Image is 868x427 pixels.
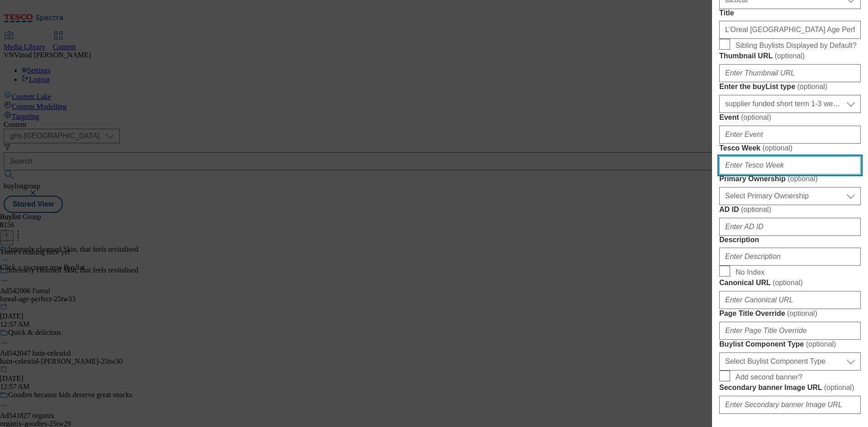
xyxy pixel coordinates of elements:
[736,268,764,277] span: No Index
[719,113,861,122] label: Event
[719,205,861,214] label: AD ID
[719,126,861,144] input: Enter Event
[719,278,861,287] label: Canonical URL
[788,175,818,183] span: ( optional )
[719,52,861,61] label: Thumbnail URL
[719,9,861,17] label: Title
[719,383,861,392] label: Secondary banner Image URL
[719,156,861,174] input: Enter Tesco Week
[719,218,861,236] input: Enter AD ID
[719,309,861,318] label: Page Title Override
[741,113,771,121] span: ( optional )
[719,248,861,266] input: Enter Description
[719,144,861,153] label: Tesco Week
[736,373,802,381] span: Add second banner?
[806,340,836,348] span: ( optional )
[719,174,861,183] label: Primary Ownership
[773,279,803,286] span: ( optional )
[719,396,861,414] input: Enter Secondary banner Image URL
[719,21,861,39] input: Enter Title
[824,384,854,391] span: ( optional )
[719,291,861,309] input: Enter Canonical URL
[762,144,793,152] span: ( optional )
[719,236,861,244] label: Description
[797,83,827,90] span: ( optional )
[736,42,857,50] span: Sibling Buylists Displayed by Default?
[719,414,861,423] label: Secondary Banner Link URL
[787,310,817,317] span: ( optional )
[719,322,861,340] input: Enter Page Title Override
[741,206,771,213] span: ( optional )
[719,82,861,91] label: Enter the buyList type
[719,340,861,349] label: Buylist Component Type
[719,64,861,82] input: Enter Thumbnail URL
[774,52,805,60] span: ( optional )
